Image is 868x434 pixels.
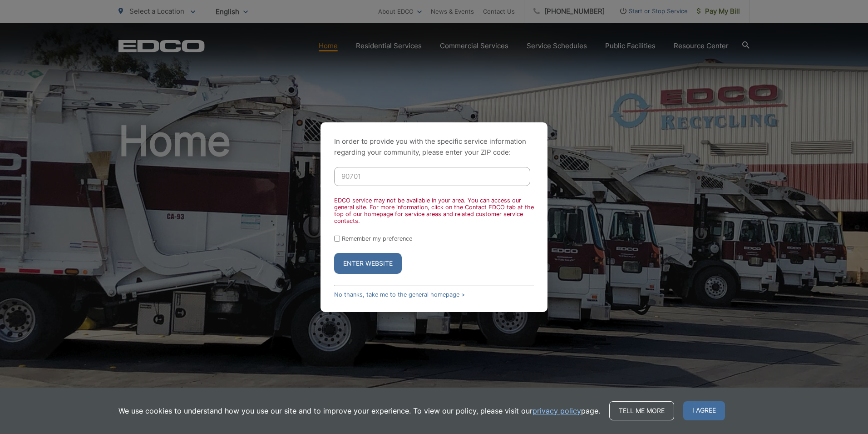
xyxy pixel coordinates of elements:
div: EDCO service may not be available in your area. You can access our general site. For more informa... [334,197,534,224]
label: Remember my preference [342,235,412,242]
button: Enter Website [334,253,402,274]
a: privacy policy [533,405,581,416]
a: No thanks, take me to the general homepage > [334,291,465,298]
p: In order to provide you with the specific service information regarding your community, please en... [334,136,534,158]
a: Tell me more [609,401,674,420]
p: We use cookies to understand how you use our site and to improve your experience. To view our pol... [118,405,600,416]
span: I agree [683,401,725,420]
input: Enter ZIP Code [334,167,530,186]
